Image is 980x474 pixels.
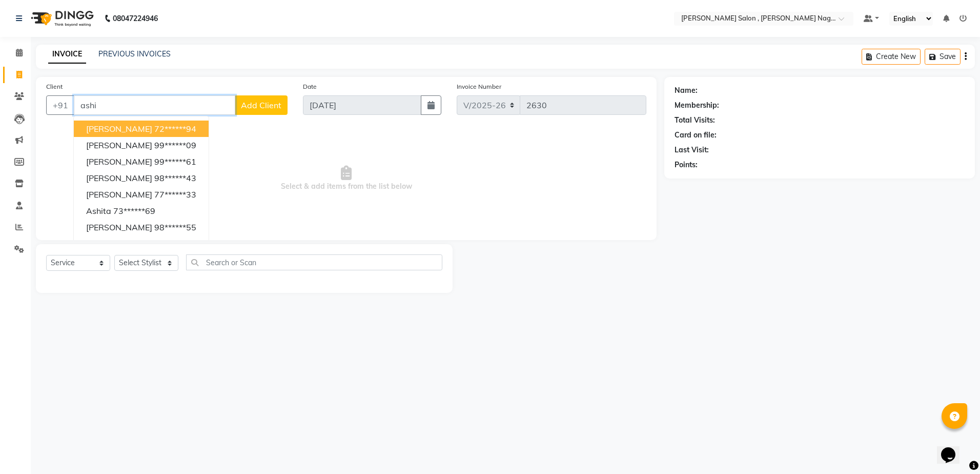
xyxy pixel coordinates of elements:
[925,49,961,65] button: Save
[86,222,152,232] span: [PERSON_NAME]
[74,95,235,115] input: Search by Name/Mobile/Email/Code
[86,206,111,216] span: ashita
[186,254,442,270] input: Search or Scan
[46,82,63,91] label: Client
[46,127,646,230] span: Select & add items from the list below
[48,45,86,64] a: INVOICE
[86,239,119,249] span: mashiya
[86,156,152,167] span: [PERSON_NAME]
[675,100,719,111] div: Membership:
[675,160,698,170] div: Points:
[675,115,715,126] div: Total Visits:
[113,4,158,33] b: 08047224946
[86,189,152,200] span: [PERSON_NAME]
[86,173,152,183] span: [PERSON_NAME]
[675,145,709,155] div: Last Visit:
[675,130,717,141] div: Card on file:
[937,433,970,464] iframe: chat widget
[86,124,152,134] span: [PERSON_NAME]
[675,85,698,96] div: Name:
[26,4,96,33] img: logo
[235,95,288,115] button: Add Client
[86,140,152,150] span: [PERSON_NAME]
[46,95,75,115] button: +91
[457,82,501,91] label: Invoice Number
[862,49,921,65] button: Create New
[98,49,171,58] a: PREVIOUS INVOICES
[303,82,317,91] label: Date
[241,100,281,110] span: Add Client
